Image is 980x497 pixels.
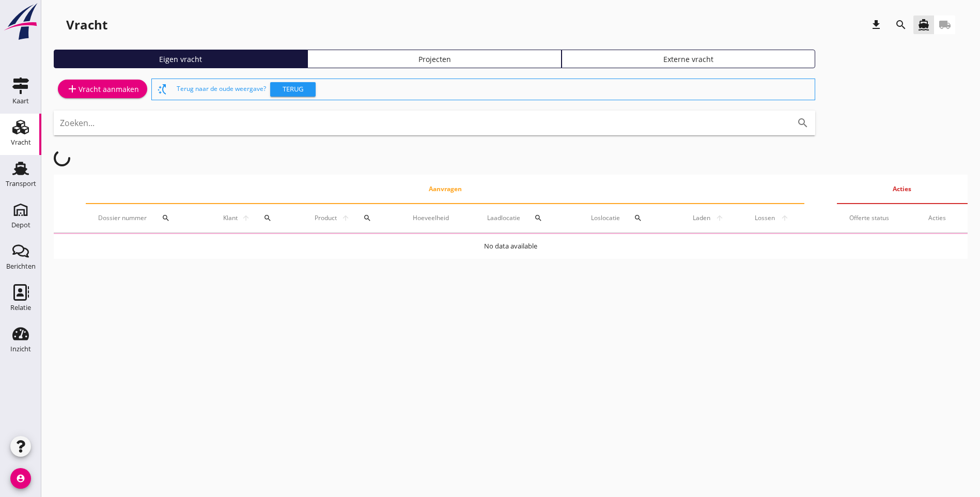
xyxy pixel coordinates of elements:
input: Zoeken... [60,115,780,131]
div: Vracht [66,17,107,33]
a: Externe vracht [562,50,815,68]
span: Product [312,213,339,223]
div: Hoeveelheid [413,213,462,223]
th: Aanvragen [86,175,804,204]
div: Acties [928,213,955,223]
i: search [162,214,170,222]
i: arrow_upward [778,214,792,222]
button: Terug [270,82,316,97]
a: Projecten [307,50,561,68]
span: Laden [690,213,713,223]
div: Inzicht [10,346,31,352]
i: switch_access_shortcut [156,83,168,96]
div: Offerte status [849,213,904,223]
div: Vracht [11,139,31,146]
div: Dossier nummer [98,206,196,230]
div: Transport [6,180,36,187]
div: Loslocatie [591,206,665,230]
th: Acties [837,175,968,204]
a: Eigen vracht [54,50,307,68]
div: Eigen vracht [58,54,303,65]
i: arrow_upward [240,214,252,222]
i: search [363,214,371,222]
div: Relatie [10,304,31,311]
i: arrow_upward [713,214,727,222]
i: search [895,19,907,31]
i: search [263,214,272,222]
i: local_shipping [939,19,951,31]
div: Kaart [12,98,29,104]
div: Berichten [6,263,36,270]
i: search [634,214,642,222]
div: Terug [274,84,312,95]
span: Lossen [752,213,778,223]
div: Terug naar de oude weergave? [177,79,811,100]
div: Depot [11,222,30,228]
i: add [66,83,79,95]
div: Projecten [312,54,556,65]
div: Vracht aanmaken [66,83,139,95]
div: Laadlocatie [487,206,566,230]
i: search [534,214,542,222]
i: directions_boat [917,19,930,31]
i: account_circle [10,468,31,489]
span: Klant [221,213,240,223]
div: Externe vracht [566,54,811,65]
img: logo-small.a267ee39.svg [2,3,39,41]
a: Vracht aanmaken [58,80,147,98]
td: No data available [54,234,968,259]
i: arrow_upward [339,214,352,222]
i: download [870,19,882,31]
i: search [797,117,809,129]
